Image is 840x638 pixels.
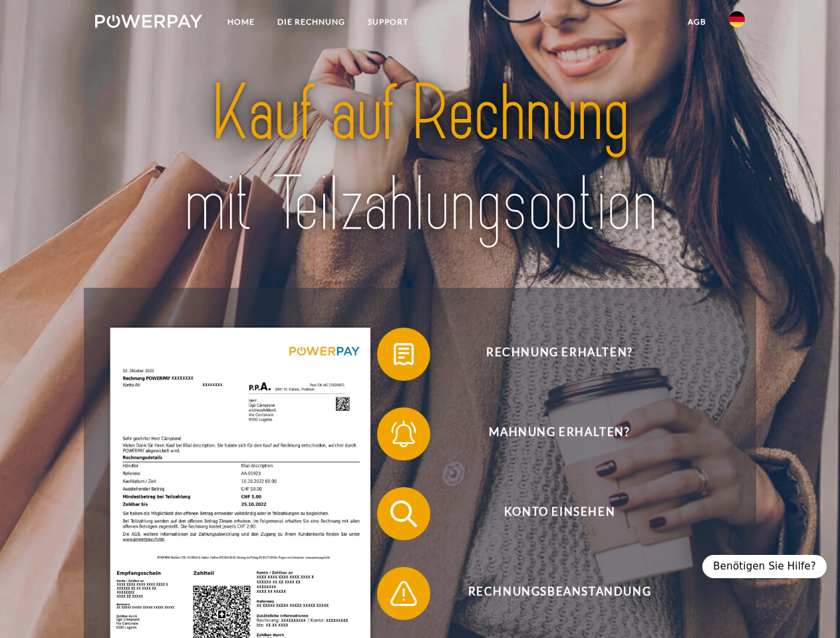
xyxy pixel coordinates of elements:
button: Rechnungsbeanstandung [377,567,723,620]
button: Mahnung erhalten? [377,407,723,461]
span: Rechnung erhalten? [396,328,722,381]
span: Rechnungsbeanstandung [396,567,722,620]
span: Mahnung erhalten? [396,407,722,461]
button: Rechnung erhalten? [377,328,723,381]
img: logo-powerpay-white.svg [95,15,202,28]
a: agb [676,10,718,34]
img: de [729,11,745,27]
a: SUPPORT [356,10,420,34]
span: Konto einsehen [396,487,722,540]
div: Benötigen Sie Hilfe? [702,555,827,578]
a: Home [216,10,266,34]
img: qb_bill.svg [387,338,420,371]
a: DIE RECHNUNG [266,10,356,34]
button: Konto einsehen [377,487,723,540]
img: title-powerpay_de.svg [127,64,713,255]
img: qb_search.svg [387,497,420,530]
img: qb_bell.svg [387,417,420,451]
img: qb_warning.svg [387,577,420,610]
